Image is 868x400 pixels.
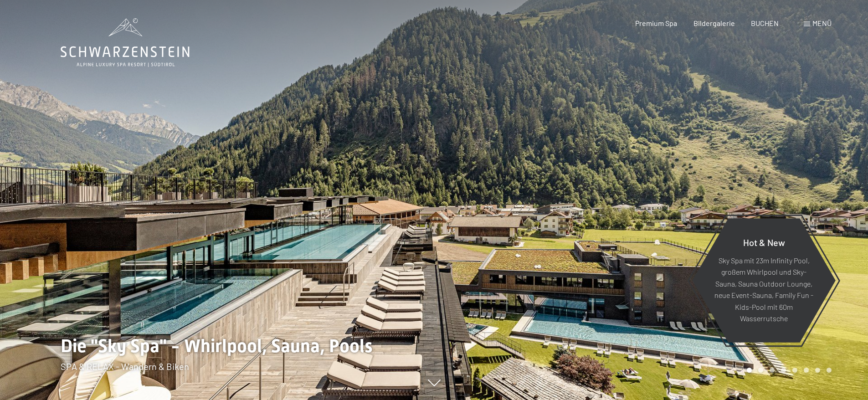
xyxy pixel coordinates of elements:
[692,218,836,343] a: Hot & New Sky Spa mit 23m Infinity Pool, großem Whirlpool und Sky-Sauna, Sauna Outdoor Lounge, ne...
[758,368,763,373] div: Carousel Page 2
[812,19,832,27] span: Menü
[714,254,813,324] p: Sky Spa mit 23m Infinity Pool, großem Whirlpool und Sky-Sauna, Sauna Outdoor Lounge, neue Event-S...
[747,368,752,373] div: Carousel Page 1 (Current Slide)
[751,19,779,27] a: BUCHEN
[781,368,786,373] div: Carousel Page 4
[792,368,797,373] div: Carousel Page 5
[804,368,809,373] div: Carousel Page 6
[744,368,832,373] div: Carousel Pagination
[827,368,832,373] div: Carousel Page 8
[815,368,820,373] div: Carousel Page 7
[635,19,677,27] a: Premium Spa
[693,19,735,27] a: Bildergalerie
[743,236,785,247] span: Hot & New
[770,368,775,373] div: Carousel Page 3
